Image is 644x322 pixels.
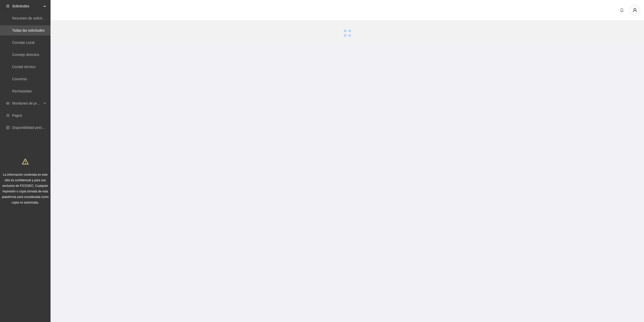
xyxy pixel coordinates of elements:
span: user [630,8,640,12]
span: bell [618,8,626,12]
span: Monitoreo de proyectos [12,98,42,108]
a: Rechazadas [12,89,32,93]
a: Comité técnico [12,65,36,69]
a: Disponibilidad presupuestal [12,126,55,130]
a: Convenio [12,77,27,81]
span: eye [6,102,10,105]
a: Consejo Local [12,41,35,45]
span: Solicitudes [12,1,42,11]
a: Consejo directivo [12,53,39,57]
a: Todas las solicitudes [12,28,44,32]
span: La información contenida en este sitio es confidencial y para uso exclusivo de FICOSEC. Cualquier... [2,173,49,204]
a: Pagos [12,113,22,117]
span: warning [22,158,29,165]
a: Resumen de solicitudes por aprobar [12,16,69,20]
span: inbox [6,4,10,8]
button: user [630,5,640,15]
button: bell [618,6,626,14]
